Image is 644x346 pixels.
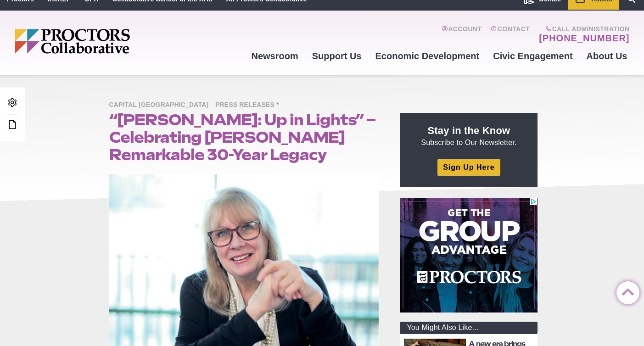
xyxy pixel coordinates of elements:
span: Capital [GEOGRAPHIC_DATA] [109,100,213,111]
a: Press Releases * [215,100,284,108]
a: Newsroom [244,44,305,68]
a: Capital [GEOGRAPHIC_DATA] [109,100,213,108]
a: Admin Area [5,95,20,112]
span: Press Releases * [215,100,284,111]
a: Account [442,25,482,44]
a: Contact [491,25,530,44]
a: Sign Up Here [437,159,500,175]
img: Proctors logo [15,29,201,54]
a: Edit this Post/Page [5,117,20,134]
strong: Stay in the Know [428,125,510,136]
h1: “[PERSON_NAME]: Up in Lights” – Celebrating [PERSON_NAME] Remarkable 30-Year Legacy [109,111,379,163]
iframe: Advertisement [400,198,538,313]
span: Call Administration [536,25,629,33]
p: Subscribe to Our Newsletter. [411,124,526,148]
a: [PHONE_NUMBER] [539,33,629,44]
div: You Might Also Like... [400,322,538,334]
a: Back to Top [616,282,635,300]
a: Civic Engagement [486,44,579,68]
a: About Us [580,44,634,68]
a: Support Us [305,44,369,68]
a: Economic Development [369,44,487,68]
